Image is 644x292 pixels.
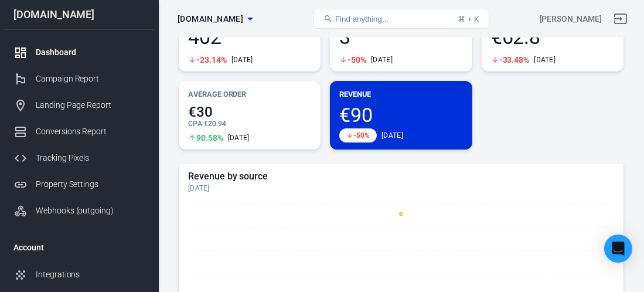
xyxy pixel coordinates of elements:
[314,9,489,29] button: Find anything...⌘ + K
[36,269,145,281] div: Integrations
[188,27,311,47] span: 402
[339,88,462,100] p: Revenue
[36,152,145,164] div: Tracking Pixels
[540,13,602,25] div: Account id: nqVmnGQH
[204,120,226,128] span: €20.94
[188,171,614,182] h5: Revenue by source
[196,134,223,142] span: 90.58%
[4,145,154,171] a: Tracking Pixels
[339,105,462,125] span: €90
[4,39,154,66] a: Dashboard
[188,105,311,119] span: €30
[36,99,145,111] div: Landing Page Report
[188,184,614,193] div: [DATE]
[499,56,530,64] span: -33.48%
[4,92,154,118] a: Landing Page Report
[188,120,204,128] span: CPA :
[196,56,227,64] span: -23.14%
[335,15,389,23] span: Find anything...
[458,15,479,23] div: ⌘ + K
[491,27,614,47] span: €62.8
[188,88,311,100] p: Average Order
[231,55,253,64] div: [DATE]
[353,132,370,139] span: -50%
[534,55,556,64] div: [DATE]
[4,66,154,92] a: Campaign Report
[178,12,243,26] span: bydanijela.com
[347,56,366,64] span: -50%
[4,118,154,145] a: Conversions Report
[228,133,250,142] div: [DATE]
[4,198,154,224] a: Webhooks (outgoing)
[4,233,154,262] li: Account
[339,27,462,47] span: 3
[36,73,145,85] div: Campaign Report
[173,8,257,30] button: [DOMAIN_NAME]
[4,9,154,20] div: [DOMAIN_NAME]
[4,171,154,198] a: Property Settings
[36,205,145,217] div: Webhooks (outgoing)
[36,125,145,138] div: Conversions Report
[4,262,154,288] a: Integrations
[371,55,393,64] div: [DATE]
[36,178,145,191] div: Property Settings
[381,131,403,140] div: [DATE]
[36,46,145,59] div: Dashboard
[604,235,632,263] div: Open Intercom Messenger
[606,5,635,33] a: Sign out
